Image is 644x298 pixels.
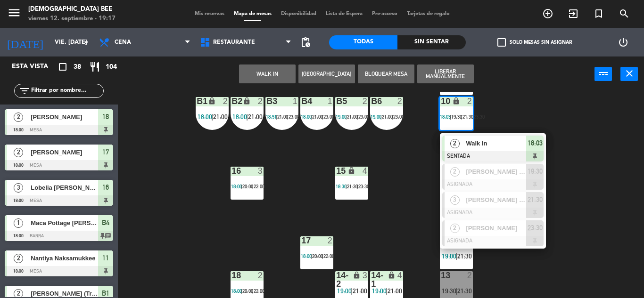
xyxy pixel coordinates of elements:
[266,114,277,120] span: 18:51
[246,113,248,121] span: |
[358,114,369,120] span: 23:00
[363,97,368,105] div: 2
[467,97,473,105] div: 2
[397,35,466,49] div: Sin sentar
[252,288,254,294] span: |
[19,85,30,97] i: filter_list
[452,97,460,105] i: lock
[252,184,254,189] span: |
[213,113,228,121] span: 21:00
[336,114,347,120] span: 19:00
[231,184,242,189] span: 18:00
[450,114,451,120] span: |
[353,287,367,295] span: 21:00
[301,114,312,120] span: 18:00
[231,97,232,105] div: B2
[258,97,264,105] div: 2
[336,184,347,189] span: 18:30
[442,287,456,295] span: 19:30
[311,253,312,259] span: |
[31,147,98,157] span: [PERSON_NAME]
[300,37,311,48] span: pending_actions
[351,287,353,295] span: |
[466,195,526,205] span: [PERSON_NAME] (diogo hizo la reserva)
[388,271,396,279] i: lock
[198,113,212,121] span: 18:00
[197,97,197,105] div: B1
[472,114,474,120] span: |
[528,166,543,177] span: 19:30
[276,11,321,16] span: Disponibilidad
[14,113,23,122] span: 2
[254,184,264,189] span: 22:00
[620,67,638,81] button: close
[455,252,457,260] span: |
[30,86,103,96] input: Filtrar por nombre...
[346,114,347,120] span: |
[442,252,456,260] span: 19:00
[231,271,232,280] div: 18
[102,217,109,228] span: B4
[323,114,334,120] span: 23:00
[31,218,98,228] span: Maca Pottage [PERSON_NAME]
[106,62,117,72] span: 104
[357,184,358,189] span: |
[242,184,253,189] span: 20:00
[528,222,543,234] span: 23:30
[266,97,267,105] div: B3
[353,271,361,279] i: lock
[568,8,579,19] i: exit_to_app
[466,223,526,233] span: [PERSON_NAME]
[528,137,543,149] span: 18:03
[363,167,368,175] div: 4
[289,114,299,120] span: 23:00
[363,271,368,280] div: 3
[474,114,485,120] span: 23:30
[402,11,454,16] span: Tarjetas de regalo
[497,38,572,47] label: Solo mesas sin asignar
[441,271,441,280] div: 13
[542,8,553,19] i: add_circle_outline
[397,97,403,105] div: 2
[358,64,414,83] button: Bloquear Mesa
[619,8,630,19] i: search
[329,35,397,49] div: Todas
[298,64,355,83] button: [GEOGRAPHIC_DATA]
[528,194,543,205] span: 21:30
[102,182,109,193] span: 16
[276,114,277,120] span: |
[231,288,242,294] span: 18:00
[232,113,247,121] span: 18:00
[28,14,116,24] div: viernes 12. septiembre - 19:17
[358,184,369,189] span: 23:30
[312,114,323,120] span: 21:00
[211,113,213,121] span: |
[393,114,404,120] span: 23:00
[440,114,451,120] span: 18:03
[31,183,98,193] span: Lobelia [PERSON_NAME]
[322,253,323,259] span: |
[382,114,393,120] span: 21:00
[450,195,460,205] span: 3
[277,114,288,120] span: 21:00
[102,146,109,158] span: 17
[258,271,264,280] div: 2
[598,68,609,79] i: power_input
[372,287,387,295] span: 19:00
[367,11,402,16] span: Pre-acceso
[337,287,352,295] span: 19:00
[594,67,612,81] button: power_input
[450,139,460,148] span: 2
[466,167,526,177] span: [PERSON_NAME] [PERSON_NAME] [PERSON_NAME]
[467,271,473,280] div: 2
[57,61,68,72] i: crop_square
[461,114,462,120] span: |
[190,11,229,16] span: Mis reservas
[357,114,358,120] span: |
[241,184,242,189] span: |
[386,287,388,295] span: |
